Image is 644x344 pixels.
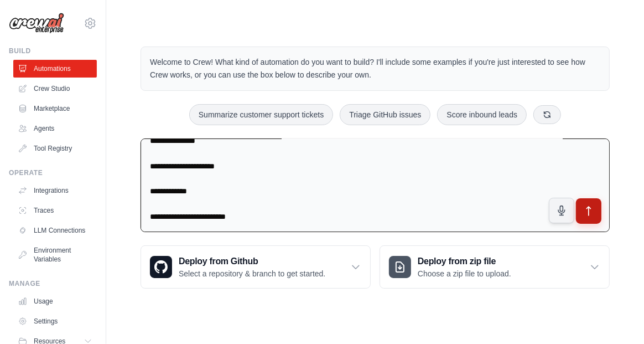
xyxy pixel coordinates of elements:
[437,104,527,125] button: Score inbound leads
[13,100,97,117] a: Marketplace
[13,292,97,310] a: Usage
[9,279,97,288] div: Manage
[189,104,333,125] button: Summarize customer support tickets
[13,80,97,97] a: Crew Studio
[179,268,325,279] p: Select a repository & branch to get started.
[13,182,97,199] a: Integrations
[9,13,64,34] img: Logo
[589,291,644,344] iframe: Chat Widget
[13,242,97,268] a: Environment Variables
[13,60,97,78] a: Automations
[418,255,511,268] h3: Deploy from zip file
[13,120,97,137] a: Agents
[13,312,97,330] a: Settings
[340,104,430,125] button: Triage GitHub issues
[179,255,325,268] h3: Deploy from Github
[13,222,97,239] a: LLM Connections
[13,202,97,219] a: Traces
[9,47,97,55] div: Build
[9,168,97,177] div: Operate
[418,268,511,279] p: Choose a zip file to upload.
[13,140,97,157] a: Tool Registry
[150,56,600,81] p: Welcome to Crew! What kind of automation do you want to build? I'll include some examples if you'...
